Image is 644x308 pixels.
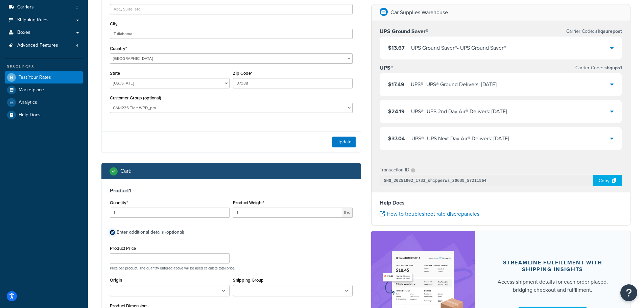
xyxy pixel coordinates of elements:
div: Resources [5,64,83,70]
span: Test Your Rates [19,75,51,80]
span: $13.67 [388,44,405,52]
a: Carriers3 [5,1,83,14]
span: Advanced Features [17,43,58,48]
h3: UPS® [380,65,393,71]
h2: Cart : [120,168,132,174]
p: Transaction ID [380,165,409,175]
span: Carriers [17,4,34,10]
span: lbs [342,208,353,218]
button: Update [332,137,356,147]
p: Price per product. The quantity entered above will be used calculate total price. [108,266,354,270]
div: Access shipment details for each order placed, bridging checkout and fulfillment. [491,278,615,294]
div: UPS® - UPS 2nd Day Air® Delivers: [DATE] [411,107,507,116]
a: Test Your Rates [5,71,83,84]
li: Carriers [5,1,83,14]
span: 4 [76,43,78,48]
input: 0.00 [233,208,342,218]
label: State [110,71,120,76]
label: Product Price [110,246,136,251]
input: Enter additional details (optional) [110,230,115,235]
a: Marketplace [5,84,83,96]
label: Shipping Group [233,278,264,283]
span: Analytics [19,100,37,105]
span: $37.04 [388,135,405,142]
div: UPS® - UPS Next Day Air® Delivers: [DATE] [411,134,509,143]
input: Apt., Suite, etc. [110,4,353,14]
h3: UPS Ground Saver® [380,28,428,35]
label: Product Weight* [233,200,264,205]
h3: Product 1 [110,187,353,194]
span: Shipping Rules [17,17,49,23]
label: Zip Code* [233,71,252,76]
input: 0 [110,208,230,218]
span: $24.19 [388,108,405,115]
span: 3 [76,4,78,10]
span: Boxes [17,30,30,35]
div: Enter additional details (optional) [117,228,184,237]
label: Country* [110,46,127,51]
a: Boxes [5,26,83,39]
button: Open Resource Center [620,284,637,301]
h4: Help Docs [380,199,622,207]
li: Advanced Features [5,39,83,52]
a: Shipping Rules [5,14,83,26]
a: Analytics [5,96,83,109]
label: Origin [110,278,122,283]
label: City [110,21,118,26]
div: UPS® - UPS® Ground Delivers: [DATE] [411,80,497,89]
span: Marketplace [19,87,44,93]
div: Copy [593,175,622,186]
span: shqups1 [603,64,622,71]
label: Customer Group (optional) [110,95,161,100]
a: Help Docs [5,109,83,121]
div: UPS Ground Saver® - UPS Ground Saver® [411,43,506,53]
p: Carrier Code: [566,27,622,36]
span: Help Docs [19,112,41,118]
p: Car Supplies Warehouse [390,8,448,17]
a: Advanced Features4 [5,39,83,52]
span: shqsurepost [594,28,622,35]
a: How to troubleshoot rate discrepancies [380,210,479,218]
p: Carrier Code: [575,63,622,73]
label: Quantity* [110,200,128,205]
span: $17.49 [388,80,404,88]
div: Streamline Fulfillment with Shipping Insights [491,259,615,273]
